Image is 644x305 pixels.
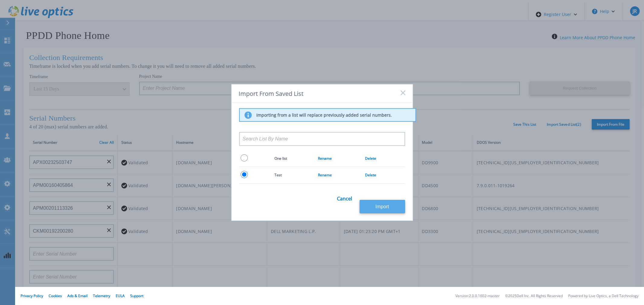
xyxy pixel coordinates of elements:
[455,294,500,298] li: Version: 2.0.0.1602-master
[93,293,110,298] a: Telemetry
[318,156,332,161] a: Rename
[49,293,62,298] a: Cookies
[365,156,376,161] a: Delete
[568,294,639,298] li: Powered by Live Optics, a Dell Technology
[21,293,43,298] a: Privacy Policy
[67,293,88,298] a: Ads & Email
[239,90,304,98] span: Import From Saved List
[274,156,287,161] span: One list
[365,172,376,178] a: Delete
[257,112,392,118] p: Importing from a list will replace previously added serial numbers.
[318,172,332,178] a: Rename
[130,293,143,298] a: Support
[274,172,282,178] span: Test
[239,132,405,146] input: Search List By Name
[505,294,563,298] li: © 2025 Dell Inc. All Rights Reserved
[337,191,352,214] a: Cancel
[116,293,125,298] a: EULA
[360,200,405,213] button: Import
